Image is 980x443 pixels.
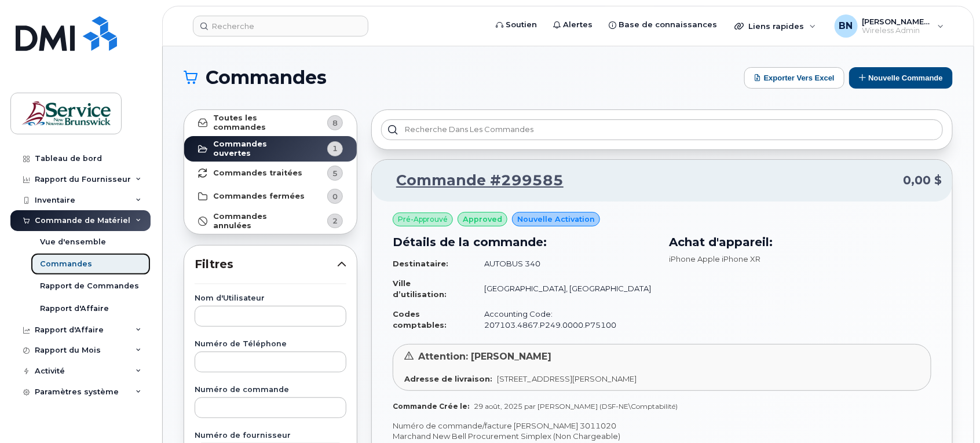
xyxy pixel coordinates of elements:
strong: Commandes traitées [213,169,302,178]
a: Commandes annulées2 [184,208,357,234]
strong: Commande Crée le: [393,402,469,411]
span: approved [463,214,502,225]
span: Attention: [PERSON_NAME] [418,351,551,362]
h3: Détails de la commande: [393,233,655,251]
span: 8 [332,118,338,129]
a: Commande #299585 [382,170,564,191]
a: Toutes les commandes8 [184,110,357,136]
span: iPhone Apple iPhone XR [669,254,760,263]
strong: Toutes les commandes [213,114,305,132]
button: Exporter vers Excel [744,67,844,89]
label: Numéro de fournisseur [195,432,346,440]
strong: Ville d’utilisation: [393,279,447,299]
a: Commandes fermées0 [184,185,357,208]
span: [STREET_ADDRESS][PERSON_NAME] [497,374,637,383]
td: AUTOBUS 340 [474,254,655,274]
a: Commandes traitées5 [184,162,357,185]
strong: Commandes fermées [213,192,305,201]
td: [GEOGRAPHIC_DATA], [GEOGRAPHIC_DATA] [474,273,655,304]
span: 2 [332,215,338,226]
label: Numéro de commande [195,386,346,394]
strong: Adresse de livraison: [404,374,492,383]
strong: Codes comptables: [393,309,447,329]
h3: Achat d'appareil: [669,233,931,251]
strong: Commandes ouvertes [213,140,305,158]
span: 29 août, 2025 par [PERSON_NAME] (DSF-NE\Comptabilité) [474,402,678,411]
strong: Commandes annulées [213,212,305,230]
span: Commandes [206,69,327,86]
span: 1 [332,143,338,154]
span: 0,00 $ [903,172,942,189]
span: 5 [332,168,338,179]
a: Commandes ouvertes1 [184,136,357,162]
p: Marchand New Bell Procurement Simplex (Non Chargeable) [393,431,931,442]
span: 0 [332,191,338,202]
label: Numéro de Téléphone [195,341,346,348]
label: Nom d'Utilisateur [195,295,346,302]
span: Filtres [195,256,337,273]
td: Accounting Code: 207103.4867.P249.0000.P75100 [474,304,655,335]
button: Nouvelle commande [849,67,953,89]
strong: Destinataire: [393,259,448,268]
p: Numéro de commande/facture [PERSON_NAME] 3011020 [393,420,931,431]
span: Nouvelle activation [517,214,595,225]
input: Recherche dans les commandes [381,119,943,140]
span: Pré-Approuvé [398,214,448,225]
